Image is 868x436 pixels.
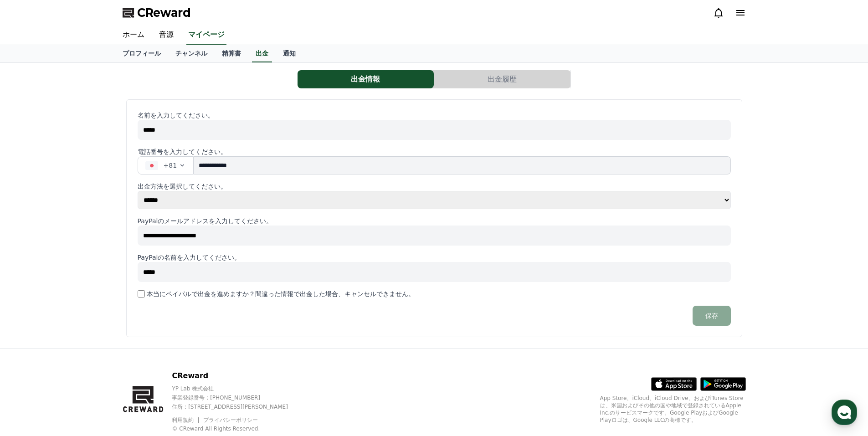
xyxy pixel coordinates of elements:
a: Settings [118,289,175,312]
a: マイページ [186,26,226,45]
a: 出金履歴 [434,70,571,88]
span: Settings [135,303,157,310]
p: 電話番号を入力してください。 [138,147,731,156]
a: Messages [60,289,118,312]
p: 事業登録番号 : [PHONE_NUMBER] [172,394,303,401]
p: 住所 : [STREET_ADDRESS][PERSON_NAME] [172,403,303,410]
span: Messages [76,303,103,310]
p: App Store、iCloud、iCloud Drive、およびiTunes Storeは、米国およびその他の国や地域で登録されているApple Inc.のサービスマークです。Google P... [600,395,746,424]
p: PayPalの名前を入力してください。 [138,253,731,262]
button: 出金履歴 [434,70,570,88]
p: PayPalのメールアドレスを入力してください。 [138,216,731,226]
label: 本当にペイパルで出金を進めますか？間違った情報で出金した場合、キャンセルできません。 [147,289,415,298]
button: 保存 [693,306,731,326]
a: ホーム [115,26,152,45]
a: 精算書 [215,45,248,62]
p: © CReward All Rights Reserved. [172,425,303,432]
span: Home [23,303,39,310]
a: 出金情報 [298,70,434,88]
a: 利用規約 [172,417,200,423]
span: CReward [137,5,191,20]
span: +81 [164,161,177,170]
a: CReward [123,5,191,20]
a: 出金 [252,45,272,62]
a: 通知 [276,45,303,62]
a: Home [3,289,60,312]
button: 出金情報 [298,70,434,88]
a: 音源 [152,26,181,45]
a: チャンネル [168,45,215,62]
p: YP Lab 株式会社 [172,385,303,392]
p: CReward [172,370,303,381]
p: 名前を入力してください。 [138,111,731,120]
p: 出金方法を選択してください。 [138,182,731,191]
a: プライバシーポリシー [203,417,258,423]
a: プロフィール [115,45,168,62]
